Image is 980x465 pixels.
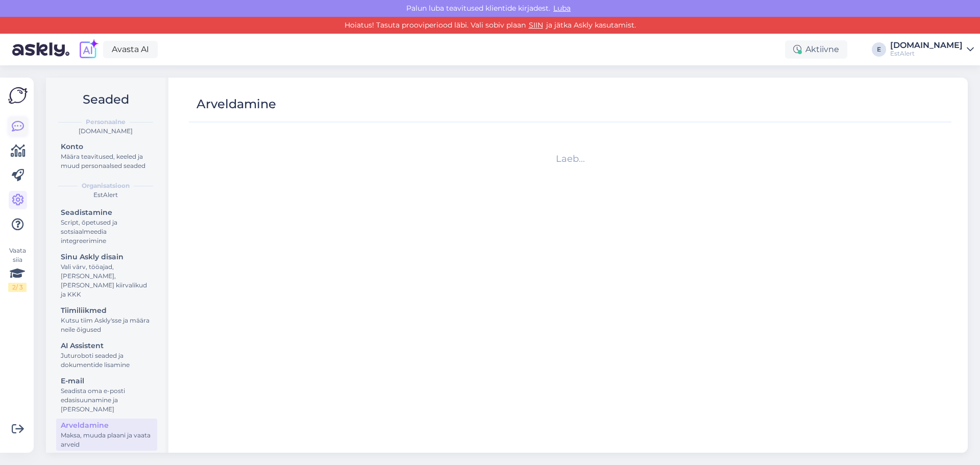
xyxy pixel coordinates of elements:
div: Juturoboti seaded ja dokumentide lisamine [61,351,153,370]
a: Sinu Askly disainVali värv, tööajad, [PERSON_NAME], [PERSON_NAME] kiirvalikud ja KKK [56,250,157,301]
div: [DOMAIN_NAME] [890,41,963,50]
div: Laeb... [193,152,947,166]
a: E-mailSeadista oma e-posti edasisuunamine ja [PERSON_NAME] [56,374,157,415]
a: ArveldamineMaksa, muuda plaani ja vaata arveid [56,419,157,451]
img: explore-ai [78,39,99,60]
div: Script, õpetused ja sotsiaalmeedia integreerimine [61,218,153,246]
h2: Seaded [54,90,157,109]
a: [DOMAIN_NAME]EstAlert [890,41,974,58]
div: [DOMAIN_NAME] [54,127,157,136]
div: EstAlert [890,50,963,58]
a: AI AssistentJuturoboti seaded ja dokumentide lisamine [56,339,157,371]
div: Aktiivne [785,40,847,59]
b: Organisatsioon [82,181,130,190]
div: Tiimiliikmed [61,305,153,316]
div: Määra teavitused, keeled ja muud personaalsed seaded [61,152,153,170]
div: Sinu Askly disain [61,252,153,262]
div: Maksa, muuda plaani ja vaata arveid [61,431,153,449]
div: Vaata siia [8,246,27,292]
a: Avasta AI [103,41,158,58]
div: AI Assistent [61,340,153,351]
a: TiimiliikmedKutsu tiim Askly'sse ja määra neile õigused [56,304,157,336]
div: Vali värv, tööajad, [PERSON_NAME], [PERSON_NAME] kiirvalikud ja KKK [61,262,153,299]
div: Seadistamine [61,207,153,218]
a: SIIN [526,20,546,30]
div: E-mail [61,376,153,386]
div: Arveldamine [197,94,276,114]
div: 2 / 3 [8,283,27,292]
div: Konto [61,141,153,152]
div: Kutsu tiim Askly'sse ja määra neile õigused [61,316,153,334]
a: KontoMäära teavitused, keeled ja muud personaalsed seaded [56,140,157,172]
b: Personaalne [86,117,126,127]
span: Luba [550,4,574,13]
div: Arveldamine [61,420,153,431]
img: Askly Logo [8,86,28,105]
div: Seadista oma e-posti edasisuunamine ja [PERSON_NAME] [61,386,153,414]
div: E [872,42,886,57]
a: SeadistamineScript, õpetused ja sotsiaalmeedia integreerimine [56,206,157,247]
div: EstAlert [54,190,157,200]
